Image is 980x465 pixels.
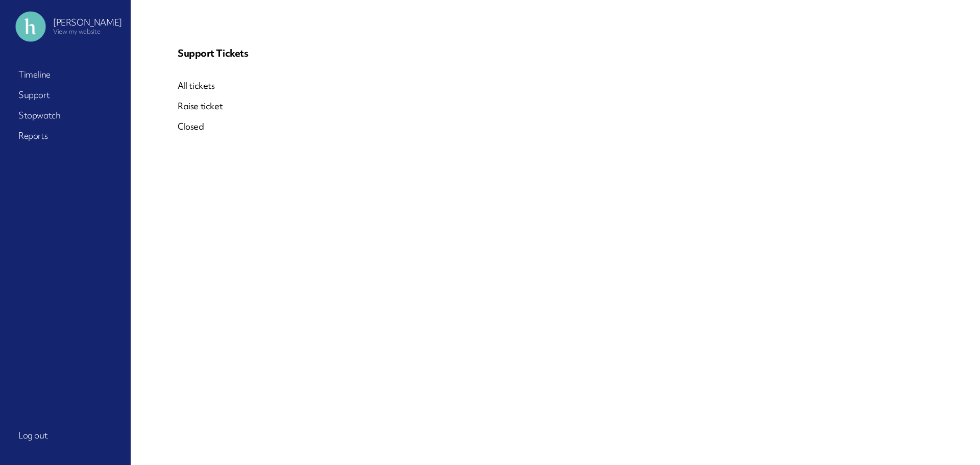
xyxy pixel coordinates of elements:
p: Support Tickets [178,47,933,59]
a: Reports [14,127,116,145]
a: Timeline [14,65,116,84]
a: Stopwatch [14,106,116,125]
a: Closed [178,120,223,133]
a: Log out [14,426,116,445]
p: [PERSON_NAME] [53,17,122,28]
a: Support [14,86,116,104]
a: Raise ticket [178,100,223,112]
a: All tickets [178,80,223,92]
a: View my website [53,27,101,36]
